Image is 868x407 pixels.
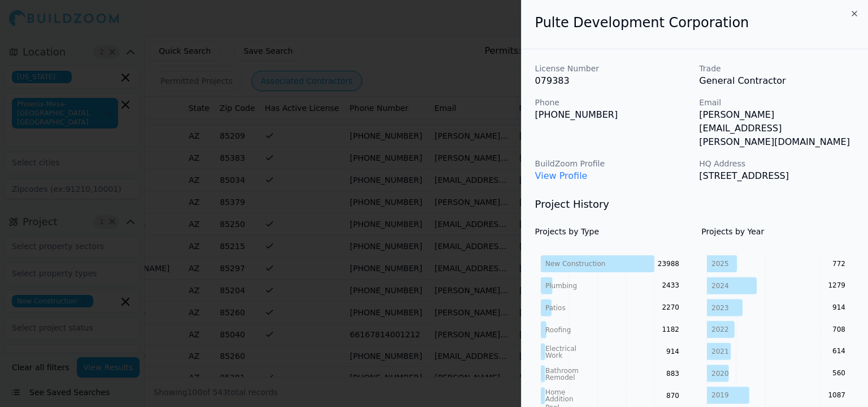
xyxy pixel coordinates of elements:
[699,63,854,74] p: Trade
[699,97,854,108] p: Email
[711,325,729,333] tspan: 2022
[535,74,691,88] p: 079383
[545,352,562,359] tspan: Work
[662,325,679,333] text: 1182
[535,196,854,212] h3: Project History
[545,395,574,403] tspan: Addition
[662,303,679,311] text: 2270
[711,348,729,355] tspan: 2021
[832,369,845,377] text: 560
[699,158,854,169] p: HQ Address
[711,282,729,290] tspan: 2024
[545,388,565,396] tspan: Home
[711,391,729,399] tspan: 2019
[545,260,605,268] tspan: New Construction
[828,281,846,289] text: 1279
[711,260,729,268] tspan: 2025
[832,347,845,355] text: 614
[701,226,854,237] h4: Projects by Year
[535,14,854,32] h2: Pulte Development Corporation
[666,392,679,400] text: 870
[657,260,679,268] text: 23988
[711,370,729,378] tspan: 2020
[666,370,679,378] text: 883
[535,226,688,237] h4: Projects by Type
[832,325,845,333] text: 708
[545,326,571,334] tspan: Roofing
[832,260,845,268] text: 772
[699,74,854,88] p: General Contractor
[535,97,691,108] p: Phone
[535,170,588,181] a: View Profile
[832,303,845,311] text: 914
[666,348,679,355] text: 914
[545,367,579,375] tspan: Bathroom
[535,158,691,169] p: BuildZoom Profile
[545,282,577,290] tspan: Plumbing
[535,108,691,122] p: [PHONE_NUMBER]
[711,304,729,312] tspan: 2023
[828,391,846,399] text: 1087
[662,281,679,289] text: 2433
[699,169,854,183] p: [STREET_ADDRESS]
[699,108,854,149] p: [PERSON_NAME][EMAIL_ADDRESS][PERSON_NAME][DOMAIN_NAME]
[545,374,575,382] tspan: Remodel
[535,63,691,74] p: License Number
[545,304,566,312] tspan: Patios
[545,345,576,353] tspan: Electrical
